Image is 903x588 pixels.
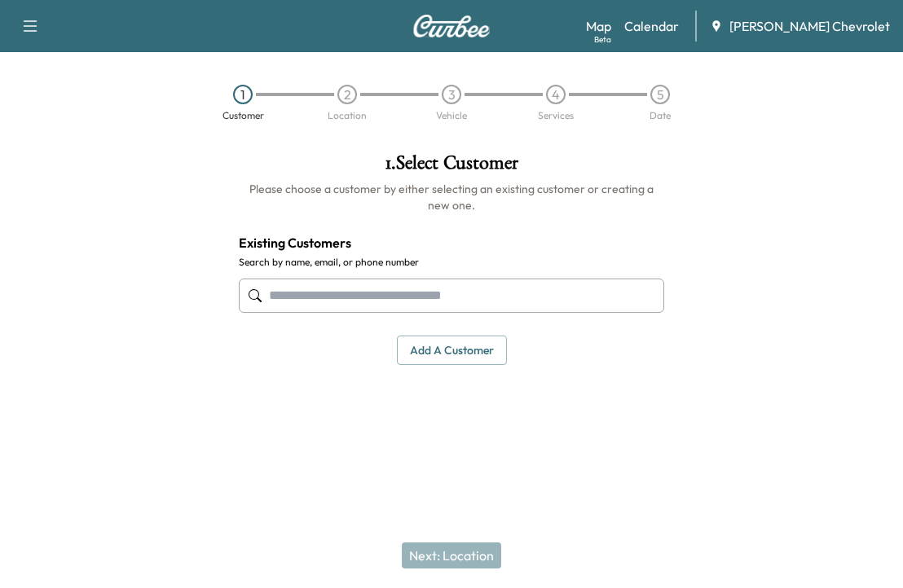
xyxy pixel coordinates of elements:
[412,15,491,37] img: Curbee Logo
[436,111,467,121] div: Vehicle
[586,16,611,36] a: MapBeta
[239,256,664,269] label: Search by name, email, or phone number
[239,181,664,213] h6: Please choose a customer by either selecting an existing customer or creating a new one.
[239,233,664,252] h4: Existing Customers
[233,85,253,104] div: 1
[650,85,670,104] div: 5
[397,336,507,366] button: Add a customer
[239,153,664,181] h1: 1 . Select Customer
[546,85,566,104] div: 4
[538,111,574,121] div: Services
[650,111,671,121] div: Date
[328,111,367,121] div: Location
[594,33,611,46] div: Beta
[729,16,890,36] span: [PERSON_NAME] Chevrolet
[442,85,461,104] div: 3
[337,85,357,104] div: 2
[624,16,679,36] a: Calendar
[222,111,264,121] div: Customer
